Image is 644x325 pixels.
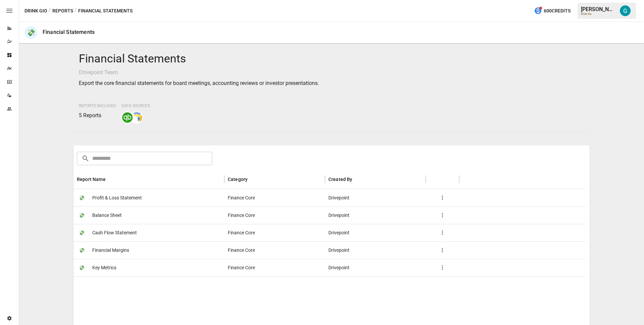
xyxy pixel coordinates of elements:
[77,193,87,203] span: 💸
[224,224,325,241] div: Finance Core
[328,177,353,182] div: Created By
[24,7,47,15] button: Drink Gio
[353,175,363,184] button: Sort
[74,7,77,15] div: /
[24,26,37,39] div: 💸
[106,175,116,184] button: Sort
[92,242,129,259] span: Financial Margins
[224,189,325,206] div: Finance Core
[79,79,584,87] p: Export the core financial statements for board meetings, accounting reviews or investor presentat...
[77,263,87,273] span: 💸
[224,241,325,259] div: Finance Core
[121,103,150,108] span: Data Sources
[77,210,87,220] span: 💸
[325,224,426,241] div: Drivepoint
[77,245,87,255] span: 💸
[122,112,133,123] img: quickbooks
[620,5,631,16] img: Gavin Acres
[92,259,116,276] span: Key Metrics
[131,112,142,123] img: smart model
[325,259,426,276] div: Drivepoint
[79,52,584,66] h4: Financial Statements
[224,259,325,276] div: Finance Core
[581,12,616,15] div: Drink Gio
[325,206,426,224] div: Drivepoint
[52,7,73,15] button: Reports
[43,29,95,35] div: Financial Statements
[531,5,573,17] button: 600Credits
[92,207,122,224] span: Balance Sheet
[325,189,426,206] div: Drivepoint
[228,177,248,182] div: Category
[544,7,571,15] span: 600 Credits
[92,224,137,241] span: Cash Flow Statement
[325,241,426,259] div: Drivepoint
[77,228,87,238] span: 💸
[248,175,258,184] button: Sort
[49,7,51,15] div: /
[79,68,584,77] p: Drivepoint Team
[224,206,325,224] div: Finance Core
[616,1,635,20] button: Gavin Acres
[79,111,116,120] p: 5 Reports
[581,6,616,12] div: [PERSON_NAME]
[92,189,142,206] span: Profit & Loss Statement
[79,103,116,108] span: Reports Included
[77,177,106,182] div: Report Name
